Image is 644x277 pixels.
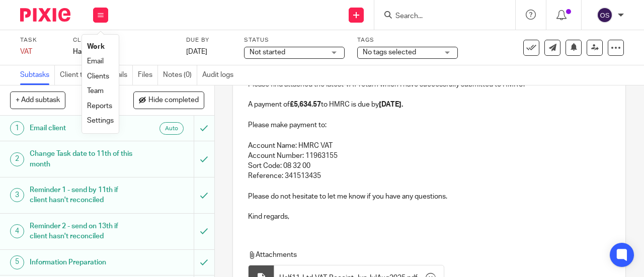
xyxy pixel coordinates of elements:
[133,91,204,109] button: Hide completed
[248,151,610,161] p: Account Number: 11963155
[186,48,207,55] span: [DATE]
[60,65,102,85] a: Client tasks
[159,122,184,135] div: Auto
[10,152,24,166] div: 2
[87,58,104,65] a: Email
[20,65,55,85] a: Subtasks
[30,219,132,244] h1: Reminder 2 - send on 13th if client hasn't reconciled
[10,224,24,238] div: 4
[248,250,608,260] p: Attachments
[248,192,610,202] p: Please do not hesitate to let me know if you have any questions.
[248,212,610,222] p: Kind regards,
[87,73,109,80] a: Clients
[10,121,24,135] div: 1
[20,8,70,22] img: Pixie
[248,161,610,171] p: Sort Code: 08 32 00
[248,171,610,181] p: Reference: 341513435
[250,49,285,56] span: Not started
[30,255,132,270] h1: Information Preparation
[20,47,60,57] div: VAT
[30,121,132,136] h1: Email client
[202,65,238,85] a: Audit logs
[248,120,610,130] p: Please make payment to:
[357,36,458,44] label: Tags
[87,103,112,110] a: Reports
[148,97,199,105] span: Hide completed
[138,65,158,85] a: Files
[248,100,610,110] p: A payment of to HMRC is due by
[379,101,403,108] strong: [DATE].
[30,182,132,208] h1: Reminder 1 - send by 11th if client hasn't reconciled
[363,49,416,56] span: No tags selected
[186,36,231,44] label: Due by
[163,65,197,85] a: Notes (0)
[20,36,60,44] label: Task
[10,188,24,202] div: 3
[597,7,613,23] img: svg%3E
[290,101,321,108] strong: £5,634.57
[73,47,106,57] p: Half11 Ltd
[10,255,24,269] div: 5
[107,65,133,85] a: Emails
[30,146,132,172] h1: Change Task date to 11th of this month
[73,36,174,44] label: Client
[10,91,65,109] button: + Add subtask
[244,36,345,44] label: Status
[394,12,485,21] input: Search
[87,87,104,95] a: Team
[87,117,114,124] a: Settings
[248,141,610,151] p: Account Name: HMRC VAT
[87,43,105,50] a: Work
